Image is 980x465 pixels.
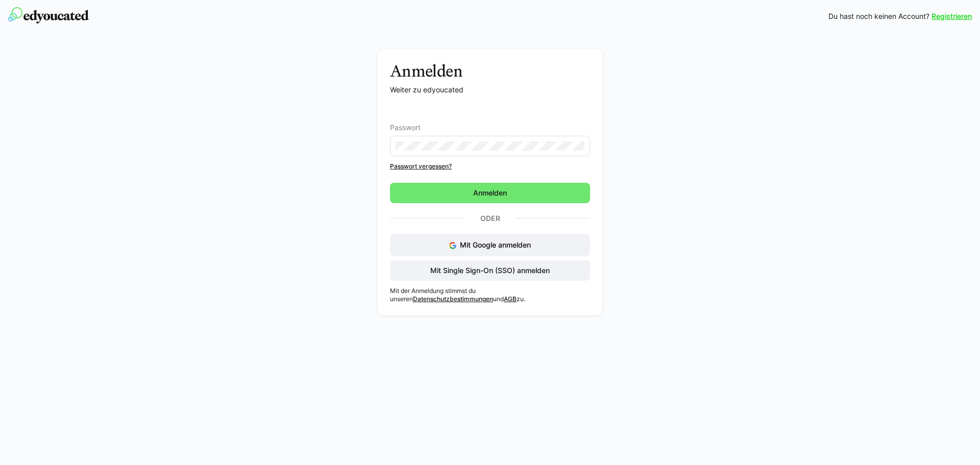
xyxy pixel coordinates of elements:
[460,240,531,249] span: Mit Google anmelden
[390,183,590,203] button: Anmelden
[390,124,421,132] span: Passwort
[390,260,590,281] button: Mit Single Sign-On (SSO) anmelden
[390,85,590,95] p: Weiter zu edyoucated
[472,188,508,198] span: Anmelden
[390,287,590,303] p: Mit der Anmeldung stimmst du unseren und zu.
[413,295,493,303] a: Datenschutzbestimmungen
[390,61,590,81] h3: Anmelden
[429,265,551,276] span: Mit Single Sign-On (SSO) anmelden
[932,11,972,21] a: Registrieren
[390,162,590,170] a: Passwort vergessen?
[8,7,89,23] img: edyoucated
[390,234,590,256] button: Mit Google anmelden
[504,295,517,303] a: AGB
[828,11,929,21] span: Du hast noch keinen Account?
[465,211,515,226] p: Oder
